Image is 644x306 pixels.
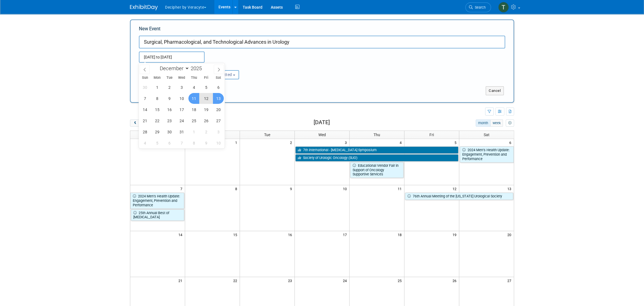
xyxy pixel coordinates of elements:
[164,115,175,126] span: December 23, 2025
[188,82,199,93] span: December 4, 2025
[287,277,294,284] span: 23
[460,146,514,162] a: 2024 Men’s Health Update: Engagement, Prevention and Performance
[295,154,458,161] a: Society of Urologic Oncology (SUO)
[163,76,176,80] span: Tue
[176,76,188,80] span: Wed
[130,193,184,209] a: 2024 Men’s Health Update: Engagement, Prevention and Performance
[498,2,509,13] img: Tony Alvarado
[164,138,175,148] span: January 6, 2026
[289,185,294,192] span: 9
[188,126,199,137] span: January 1, 2026
[289,139,294,146] span: 2
[139,138,150,148] span: January 4, 2026
[139,36,505,48] input: Name of Trade Show / Conference
[176,82,187,93] span: December 3, 2025
[176,115,187,126] span: December 24, 2025
[476,119,490,127] button: month
[287,231,294,238] span: 16
[201,138,212,148] span: January 9, 2026
[151,76,163,80] span: Mon
[178,231,185,238] span: 14
[130,5,158,10] img: ExhibitDay
[397,231,404,238] span: 18
[152,93,163,104] span: December 8, 2025
[201,82,212,93] span: December 5, 2025
[213,138,224,148] span: January 10, 2026
[189,65,206,72] input: Year
[452,277,459,284] span: 26
[235,139,240,146] span: 1
[213,93,224,104] span: December 13, 2025
[490,119,503,127] button: week
[139,76,151,80] span: Sun
[213,82,224,93] span: December 6, 2025
[139,26,161,34] label: New Event
[233,231,240,238] span: 15
[180,185,185,192] span: 7
[213,104,224,115] span: December 20, 2025
[201,63,255,70] div: Participation:
[465,3,491,12] a: Search
[342,277,349,284] span: 24
[507,185,514,192] span: 13
[212,76,225,80] span: Sat
[233,277,240,284] span: 22
[344,139,349,146] span: 3
[176,93,187,104] span: December 10, 2025
[201,104,212,115] span: December 19, 2025
[507,277,514,284] span: 27
[509,139,514,146] span: 6
[318,133,326,137] span: Wed
[188,104,199,115] span: December 18, 2025
[483,133,489,137] span: Sat
[164,93,175,104] span: December 9, 2025
[399,139,404,146] span: 4
[201,115,212,126] span: December 26, 2025
[130,119,140,127] button: prev
[452,185,459,192] span: 12
[152,115,163,126] span: December 22, 2025
[342,231,349,238] span: 17
[176,138,187,148] span: January 7, 2026
[188,115,199,126] span: December 25, 2025
[188,138,199,148] span: January 8, 2026
[164,104,175,115] span: December 16, 2025
[507,231,514,238] span: 20
[506,119,514,127] button: myCustomButton
[157,65,189,72] select: Month
[397,185,404,192] span: 11
[486,86,504,95] button: Cancel
[314,119,330,126] h2: [DATE]
[508,121,512,125] i: Personalize Calendar
[139,63,193,70] div: Attendance / Format:
[452,231,459,238] span: 19
[213,115,224,126] span: December 27, 2025
[200,76,212,80] span: Fri
[178,277,185,284] span: 21
[188,76,200,80] span: Thu
[152,82,163,93] span: December 1, 2025
[264,133,270,137] span: Tue
[152,126,163,137] span: December 29, 2025
[152,138,163,148] span: January 5, 2026
[201,126,212,137] span: January 2, 2026
[201,93,212,104] span: December 12, 2025
[454,139,459,146] span: 5
[429,133,434,137] span: Fri
[164,82,175,93] span: December 2, 2025
[139,115,150,126] span: December 21, 2025
[139,82,150,93] span: November 30, 2025
[188,93,199,104] span: December 11, 2025
[295,146,458,154] a: 7th international - [MEDICAL_DATA] Symposium
[473,5,486,9] span: Search
[397,277,404,284] span: 25
[373,133,380,137] span: Thu
[152,104,163,115] span: December 15, 2025
[405,193,513,200] a: 76th Annual Meeting of the [US_STATE] Urological Society
[235,185,240,192] span: 8
[176,126,187,137] span: December 31, 2025
[350,162,404,178] a: Educational Vendor Fair in Support of Oncology Supportive Services
[176,104,187,115] span: December 17, 2025
[139,93,150,104] span: December 7, 2025
[139,52,205,63] input: Start Date - End Date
